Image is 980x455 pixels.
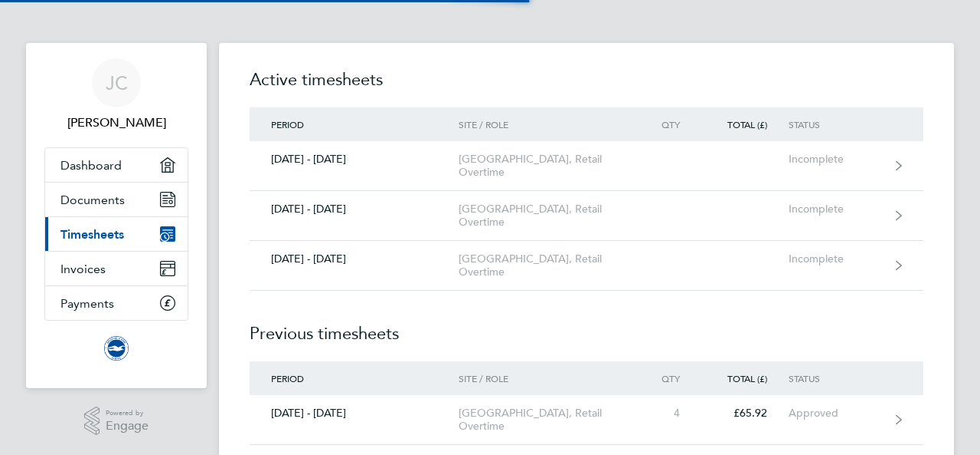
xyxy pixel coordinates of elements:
[701,373,789,384] div: Total (£)
[106,407,149,420] span: Powered by
[789,153,883,166] div: Incomplete
[44,336,188,361] a: Go to home page
[634,119,701,130] div: Qty
[789,119,883,130] div: Status
[44,58,188,132] a: JC[PERSON_NAME]
[84,407,149,436] a: Powered byEngage
[45,183,188,216] a: Documents
[106,73,128,93] span: JC
[459,407,634,433] div: [GEOGRAPHIC_DATA], Retail Overtime
[250,203,459,216] div: [DATE] - [DATE]
[634,407,701,420] div: 4
[634,373,701,384] div: Qty
[789,407,883,420] div: Approved
[459,252,634,279] div: [GEOGRAPHIC_DATA], Retail Overtime
[701,407,789,420] div: £65.92
[250,153,459,166] div: [DATE] - [DATE]
[459,373,634,384] div: Site / Role
[250,241,923,291] a: [DATE] - [DATE][GEOGRAPHIC_DATA], Retail OvertimeIncomplete
[44,114,188,132] span: James Chamberlain
[60,193,125,207] span: Documents
[789,252,883,265] div: Incomplete
[271,372,304,384] span: Period
[250,191,923,241] a: [DATE] - [DATE][GEOGRAPHIC_DATA], Retail OvertimeIncomplete
[789,203,883,216] div: Incomplete
[250,407,459,420] div: [DATE] - [DATE]
[26,43,207,388] nav: Main navigation
[459,119,634,130] div: Site / Role
[250,141,923,191] a: [DATE] - [DATE][GEOGRAPHIC_DATA], Retail OvertimeIncomplete
[789,373,883,384] div: Status
[250,395,923,445] a: [DATE] - [DATE][GEOGRAPHIC_DATA], Retail Overtime4£65.92Approved
[459,203,634,229] div: [GEOGRAPHIC_DATA], Retail Overtime
[45,286,188,320] a: Payments
[250,252,459,265] div: [DATE] - [DATE]
[459,153,634,179] div: [GEOGRAPHIC_DATA], Retail Overtime
[60,227,124,242] span: Timesheets
[45,148,188,182] a: Dashboard
[60,262,106,276] span: Invoices
[106,420,149,433] span: Engage
[271,118,304,130] span: Period
[45,252,188,285] a: Invoices
[250,68,923,107] h2: Active timesheets
[60,158,122,173] span: Dashboard
[250,291,923,361] h2: Previous timesheets
[60,296,114,311] span: Payments
[701,119,789,130] div: Total (£)
[45,217,188,251] a: Timesheets
[104,336,129,361] img: brightonandhovealbion-logo-retina.png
